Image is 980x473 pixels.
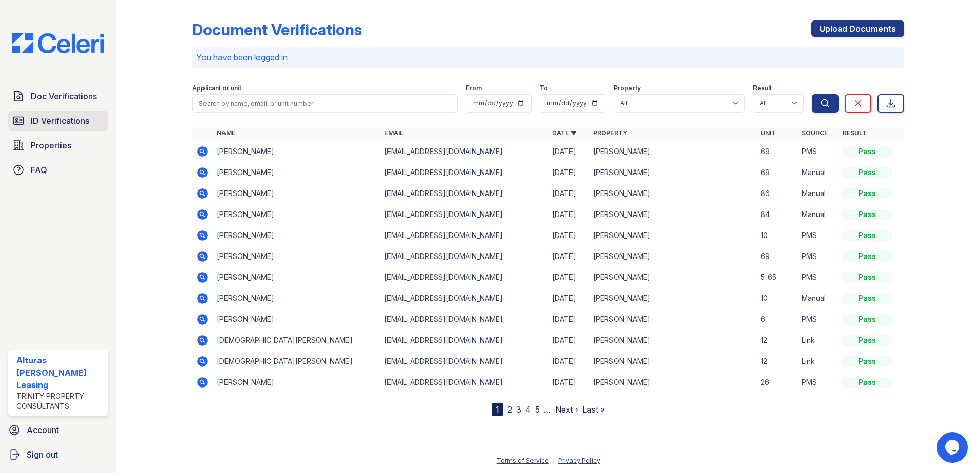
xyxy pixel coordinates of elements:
td: [PERSON_NAME] [589,246,757,267]
td: [PERSON_NAME] [213,141,380,162]
img: CE_Logo_Blue-a8612792a0a2168367f1c8372b55b34899dd931a85d93a1a3d3e32e68fde9ad4.png [4,33,112,53]
td: [PERSON_NAME] [589,330,757,351]
a: Terms of Service [497,457,549,464]
td: [EMAIL_ADDRESS][DOMAIN_NAME] [380,351,548,372]
td: [EMAIL_ADDRESS][DOMAIN_NAME] [380,204,548,225]
input: Search by name, email, or unit number [192,94,458,113]
a: Properties [8,135,108,156]
a: Property [593,129,627,137]
td: [DEMOGRAPHIC_DATA][PERSON_NAME] [213,330,380,351]
td: [DEMOGRAPHIC_DATA][PERSON_NAME] [213,351,380,372]
a: Account [4,420,112,440]
td: [PERSON_NAME] [213,204,380,225]
td: [DATE] [548,162,589,183]
td: [PERSON_NAME] [589,351,757,372]
td: 69 [757,141,798,162]
td: [PERSON_NAME] [589,162,757,183]
label: Property [614,84,641,92]
div: 1 [492,403,503,416]
td: PMS [798,141,839,162]
td: [EMAIL_ADDRESS][DOMAIN_NAME] [380,141,548,162]
td: [DATE] [548,183,589,204]
td: [DATE] [548,246,589,267]
td: 12 [757,351,798,372]
td: 10 [757,288,798,309]
td: [PERSON_NAME] [213,267,380,288]
span: Sign out [27,448,58,461]
div: Pass [843,356,892,367]
td: [EMAIL_ADDRESS][DOMAIN_NAME] [380,183,548,204]
span: Account [27,424,59,436]
td: [DATE] [548,372,589,393]
p: You have been logged in [196,51,900,63]
td: 10 [757,225,798,246]
td: [DATE] [548,225,589,246]
td: [PERSON_NAME] [213,183,380,204]
div: Pass [843,314,892,325]
td: [PERSON_NAME] [589,141,757,162]
td: [EMAIL_ADDRESS][DOMAIN_NAME] [380,330,548,351]
label: Result [753,84,772,92]
a: 5 [535,404,540,415]
td: 6 [757,309,798,330]
td: [PERSON_NAME] [213,162,380,183]
td: [PERSON_NAME] [213,372,380,393]
a: Upload Documents [811,20,904,37]
td: [DATE] [548,309,589,330]
div: Alturas [PERSON_NAME] Leasing [16,354,104,391]
td: [PERSON_NAME] [213,309,380,330]
td: 86 [757,183,798,204]
td: Manual [798,162,839,183]
td: 69 [757,162,798,183]
a: Last » [582,404,605,415]
a: Name [217,129,235,137]
td: PMS [798,309,839,330]
a: 2 [507,404,512,415]
label: Applicant or unit [192,84,241,92]
a: Unit [761,129,776,137]
div: | [553,457,555,464]
td: Manual [798,183,839,204]
td: Link [798,330,839,351]
a: Doc Verifications [8,86,108,106]
td: [DATE] [548,204,589,225]
td: [DATE] [548,351,589,372]
div: Pass [843,146,892,157]
a: 3 [516,404,521,415]
a: Date ▼ [552,129,577,137]
span: FAQ [31,164,47,176]
div: Pass [843,167,892,178]
div: Pass [843,272,892,283]
div: Document Verifications [192,20,362,39]
td: PMS [798,372,839,393]
td: [DATE] [548,288,589,309]
td: [PERSON_NAME] [213,225,380,246]
div: Pass [843,209,892,220]
div: Pass [843,188,892,199]
td: PMS [798,267,839,288]
td: [EMAIL_ADDRESS][DOMAIN_NAME] [380,372,548,393]
td: [PERSON_NAME] [589,267,757,288]
span: … [544,403,551,416]
a: FAQ [8,160,108,180]
td: [PERSON_NAME] [589,183,757,204]
td: 84 [757,204,798,225]
td: [DATE] [548,267,589,288]
td: Manual [798,204,839,225]
a: Sign out [4,444,112,465]
td: [EMAIL_ADDRESS][DOMAIN_NAME] [380,246,548,267]
td: Manual [798,288,839,309]
a: Source [802,129,828,137]
td: [PERSON_NAME] [589,288,757,309]
td: [EMAIL_ADDRESS][DOMAIN_NAME] [380,267,548,288]
td: [EMAIL_ADDRESS][DOMAIN_NAME] [380,288,548,309]
a: Result [843,129,867,137]
span: Properties [31,139,71,152]
label: From [466,84,482,92]
label: To [540,84,548,92]
td: PMS [798,225,839,246]
td: 5-65 [757,267,798,288]
iframe: chat widget [937,432,970,463]
div: Pass [843,377,892,388]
